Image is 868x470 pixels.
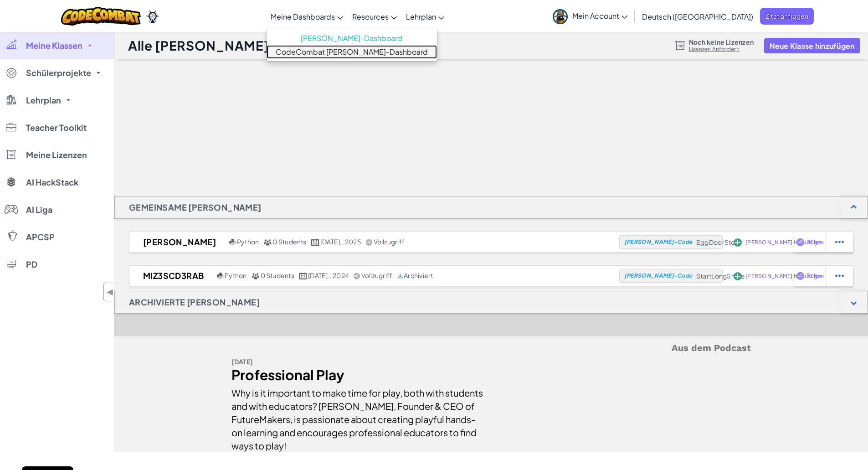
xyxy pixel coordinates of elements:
img: calendar.svg [299,273,307,279]
h1: Archivierte [PERSON_NAME] [115,291,274,314]
img: IconShare_Purple.svg [796,238,805,246]
div: Professional Play [231,368,484,382]
span: [DATE]., 2024 [308,271,349,279]
span: [PERSON_NAME] hinzufügen [745,274,824,279]
img: python.png [217,273,224,279]
span: AI Liga [26,206,52,214]
span: Teilen [806,239,822,245]
div: [DATE] [231,355,484,368]
img: calendar.svg [311,239,319,246]
span: [PERSON_NAME]-Code [624,239,693,245]
span: Python [237,238,259,246]
img: IconShare_Purple.svg [796,272,805,280]
span: Lehrplan [26,96,61,104]
span: 0 Students [261,271,294,279]
h1: Alle [PERSON_NAME] [128,37,269,54]
span: Teacher Toolkit [26,124,87,132]
a: Lehrplan [401,4,449,29]
span: Meine Klassen [26,41,82,50]
span: Mein Account [572,11,627,21]
h2: MIZ3scd3rab [129,269,215,283]
span: Meine Dashboards [271,12,335,21]
span: Noch keine Lizenzen [689,38,754,46]
span: EggDoorStop [696,238,740,246]
span: StartLongShare [696,272,745,280]
span: Lehrplan [406,12,436,21]
img: avatar [553,9,568,24]
img: CodeCombat logo [61,7,141,26]
a: CodeCombat [PERSON_NAME]-Dashboard [267,45,437,59]
img: Ozaria [145,10,160,23]
span: [PERSON_NAME] hinzufügen [745,240,824,245]
a: [PERSON_NAME] Python 0 Students [DATE]., 2025 Vollzugriff [129,235,619,249]
h1: Gemeinsame [PERSON_NAME] [115,196,276,219]
a: Meine Dashboards [266,4,348,29]
button: Neue Klasse hinzufügen [764,38,860,53]
div: Why is it important to make time for play, both with students and with educators? [PERSON_NAME], ... [231,382,484,452]
img: MultipleUsers.png [263,239,272,246]
span: Python [225,271,247,279]
span: Vollzugriff [361,271,393,279]
span: Schülerprojekte [26,69,91,77]
h2: [PERSON_NAME] [129,235,227,249]
img: IconShare_Gray.svg [366,239,372,246]
span: 0 Students [272,238,306,246]
span: Vollzugriff [374,238,405,246]
span: AI HackStack [26,178,78,186]
a: Mein Account [548,2,632,31]
a: Resources [348,4,401,29]
img: IconArchive.svg [397,273,404,279]
a: Zitat anfragen [760,8,814,25]
img: IconAddStudents.svg [734,238,742,247]
span: ◀ [106,285,114,299]
span: Resources [352,12,389,21]
span: [PERSON_NAME]-Code [624,273,693,279]
img: IconStudentEllipsis.svg [835,238,844,246]
span: Meine Lizenzen [26,151,87,159]
span: Teilen [806,273,822,279]
a: Lizenzen Anfordern [689,46,754,53]
img: IconAddStudents.svg [734,272,742,280]
img: python.png [229,239,236,246]
span: [DATE]., 2025 [320,238,361,246]
h5: Aus dem Podcast [231,341,751,355]
img: IconStudentEllipsis.svg [835,272,844,280]
a: [PERSON_NAME]-Dashboard [267,31,437,45]
img: IconShare_Gray.svg [354,273,360,279]
span: Deutsch ([GEOGRAPHIC_DATA]) [642,12,753,21]
img: MultipleUsers.png [252,273,260,279]
a: Deutsch ([GEOGRAPHIC_DATA]) [637,4,758,29]
div: Archiviert [397,272,433,280]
